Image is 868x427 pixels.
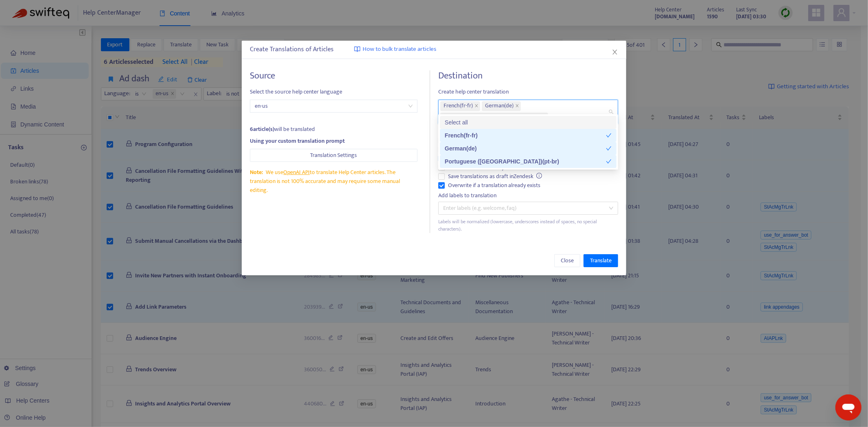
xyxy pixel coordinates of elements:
[445,118,612,127] div: Select all
[363,45,436,54] span: How to bulk translate articles
[515,104,519,109] span: close
[438,87,618,96] span: Create help center translation
[445,144,606,153] div: German ( de )
[584,254,618,267] button: Translate
[438,218,618,233] div: Labels will be normalized (lowercase, underscores instead of spaces, no special characters).
[590,256,612,265] span: Translate
[612,49,618,55] span: close
[606,133,612,138] span: check
[445,181,544,190] span: Overwrite if a translation already exists
[250,168,418,195] div: We use to translate Help Center articles. The translation is not 100% accurate and may require so...
[835,394,861,420] iframe: Button to launch messaging window
[250,87,418,96] span: Select the source help center language
[250,125,418,134] div: will be translated
[485,101,514,111] span: German ( de )
[474,104,479,109] span: close
[250,45,618,54] div: Create Translations of Articles
[310,151,357,160] span: Translation Settings
[250,137,418,146] div: Using your custom translation prompt
[445,131,606,140] div: French ( fr-fr )
[554,254,580,267] button: Close
[250,168,263,177] span: Note:
[255,100,413,112] span: en-us
[354,45,436,54] a: How to bulk translate articles
[250,124,274,134] strong: 6 article(s)
[284,168,310,177] a: OpenAI API
[438,191,618,200] div: Add labels to translation
[561,256,574,265] span: Close
[250,70,418,81] h4: Source
[440,116,617,129] div: Select all
[445,157,606,166] div: Portuguese ([GEOGRAPHIC_DATA]) ( pt-br )
[438,70,618,81] h4: Destination
[250,149,418,162] button: Translation Settings
[610,48,619,57] button: Close
[444,101,473,111] span: French ( fr-fr )
[606,159,612,164] span: check
[354,46,361,52] img: image-link
[444,113,541,122] span: Portuguese ([GEOGRAPHIC_DATA]) ( pt-br )
[445,172,546,181] span: Save translations as draft in Zendesk
[606,146,612,151] span: check
[536,173,542,179] span: info-circle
